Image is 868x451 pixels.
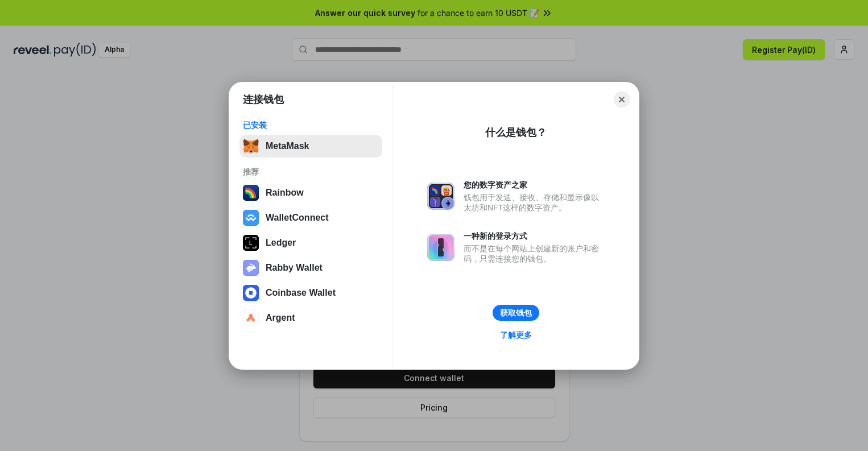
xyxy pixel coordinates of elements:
img: svg+xml,%3Csvg%20fill%3D%22none%22%20height%3D%2233%22%20viewBox%3D%220%200%2035%2033%22%20width%... [243,138,259,154]
button: 获取钱包 [493,305,539,321]
img: svg+xml,%3Csvg%20width%3D%2228%22%20height%3D%2228%22%20viewBox%3D%220%200%2028%2028%22%20fill%3D... [243,210,259,226]
img: svg+xml,%3Csvg%20width%3D%2228%22%20height%3D%2228%22%20viewBox%3D%220%200%2028%2028%22%20fill%3D... [243,310,259,326]
div: 已安装 [243,120,379,130]
button: Argent [239,307,382,329]
div: 您的数字资产之家 [464,180,605,190]
div: Argent [266,313,295,323]
h1: 连接钱包 [243,93,284,106]
img: svg+xml,%3Csvg%20width%3D%2228%22%20height%3D%2228%22%20viewBox%3D%220%200%2028%2028%22%20fill%3D... [243,285,259,301]
div: Rabby Wallet [266,263,323,273]
img: svg+xml,%3Csvg%20width%3D%22120%22%20height%3D%22120%22%20viewBox%3D%220%200%20120%20120%22%20fil... [243,185,259,201]
div: 而不是在每个网站上创建新的账户和密码，只需连接您的钱包。 [464,243,605,264]
div: MetaMask [266,141,309,151]
button: Rabby Wallet [239,256,382,279]
img: svg+xml,%3Csvg%20xmlns%3D%22http%3A%2F%2Fwww.w3.org%2F2000%2Fsvg%22%20fill%3D%22none%22%20viewBox... [427,234,454,261]
button: Ledger [239,231,382,254]
button: Rainbow [239,181,382,204]
div: Coinbase Wallet [266,288,336,298]
div: 获取钱包 [500,308,532,318]
div: 推荐 [243,167,379,177]
img: svg+xml,%3Csvg%20xmlns%3D%22http%3A%2F%2Fwww.w3.org%2F2000%2Fsvg%22%20fill%3D%22none%22%20viewBox... [427,183,454,210]
div: Ledger [266,238,296,248]
button: Coinbase Wallet [239,282,382,304]
button: MetaMask [239,135,382,158]
button: WalletConnect [239,206,382,229]
div: 了解更多 [500,330,532,340]
button: Close [614,92,630,107]
div: 一种新的登录方式 [464,231,605,241]
a: 了解更多 [493,328,539,342]
div: 钱包用于发送、接收、存储和显示像以太坊和NFT这样的数字资产。 [464,192,605,213]
img: svg+xml,%3Csvg%20xmlns%3D%22http%3A%2F%2Fwww.w3.org%2F2000%2Fsvg%22%20width%3D%2228%22%20height%3... [243,235,259,251]
img: svg+xml,%3Csvg%20xmlns%3D%22http%3A%2F%2Fwww.w3.org%2F2000%2Fsvg%22%20fill%3D%22none%22%20viewBox... [243,260,259,276]
div: 什么是钱包？ [485,126,547,139]
div: WalletConnect [266,213,329,223]
div: Rainbow [266,188,304,198]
